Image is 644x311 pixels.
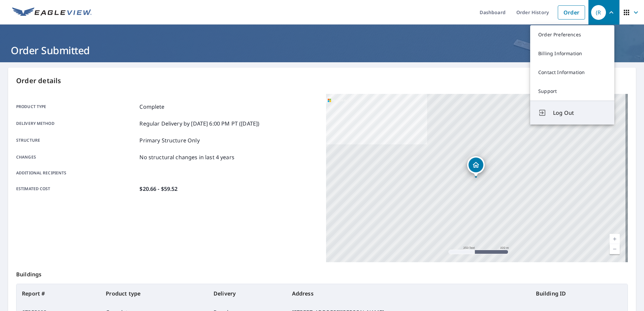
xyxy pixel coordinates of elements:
[16,262,628,284] p: Buildings
[610,244,620,254] a: Current Level 17, Zoom Out
[16,136,137,144] p: Structure
[139,185,178,193] p: $20.66 - $59.52
[530,101,614,125] button: Log Out
[610,234,620,244] a: Current Level 17, Zoom In
[139,136,199,144] p: Primary Structure Only
[16,170,137,176] p: Additional recipients
[16,103,137,111] p: Product type
[16,185,137,193] p: Estimated cost
[287,284,530,303] th: Address
[16,119,137,128] p: Delivery method
[530,63,614,82] a: Contact Information
[17,284,100,303] th: Report #
[8,43,636,57] h1: Order Submitted
[467,156,485,177] div: Dropped pin, building 1, Residential property, 1306 Grigsby Ave Dallas, TX 75204
[12,7,92,18] img: EV Logo
[530,25,614,44] a: Order Preferences
[553,109,606,117] span: Log Out
[530,284,627,303] th: Building ID
[530,44,614,63] a: Billing Information
[100,284,208,303] th: Product type
[591,5,606,20] div: (R
[16,76,628,86] p: Order details
[139,103,164,111] p: Complete
[139,119,259,128] p: Regular Delivery by [DATE] 6:00 PM PT ([DATE])
[208,284,287,303] th: Delivery
[139,153,234,161] p: No structural changes in last 4 years
[530,82,614,101] a: Support
[16,153,137,161] p: Changes
[558,5,585,20] a: Order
